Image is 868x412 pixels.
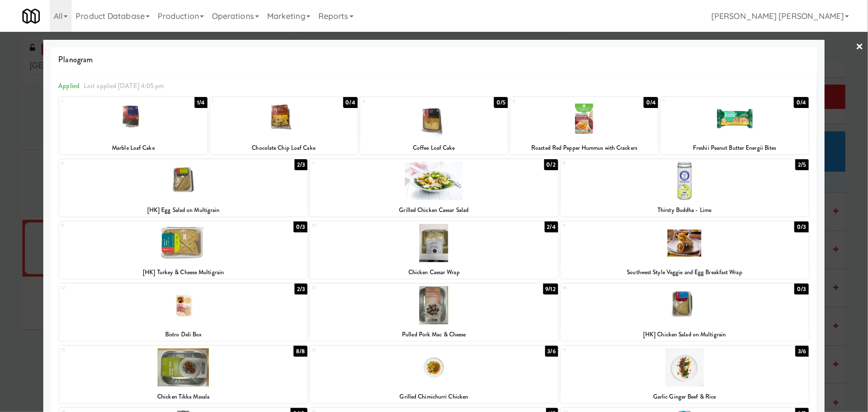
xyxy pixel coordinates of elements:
[294,159,307,170] div: 2/3
[59,391,307,403] div: Chicken Tikka Masala
[343,97,358,108] div: 0/4
[663,97,735,105] div: 5
[310,391,558,403] div: Grilled Chimichurri Chicken
[293,346,307,357] div: 8/8
[362,97,434,105] div: 3
[61,142,205,154] div: Marble Loaf Cake
[61,328,306,341] div: Bistro Deli Box
[562,266,807,279] div: Southwest Style Veggie and Egg Breakfast Wrap
[293,221,307,232] div: 0/3
[562,204,807,216] div: Thirsty Buddha - Lime
[59,142,207,154] div: Marble Loaf Cake
[512,142,657,154] div: Roasted Red Pepper Hummus with Crackers
[545,346,558,357] div: 3/6
[59,221,307,279] div: 90/3[HK] Turkey & Cheese Multigrain
[61,284,183,292] div: 12
[561,346,809,403] div: 173/6Garlic Ginger Beef & Rice
[644,97,658,108] div: 0/4
[494,97,508,108] div: 0/5
[194,97,207,108] div: 1/4
[61,159,183,168] div: 6
[794,221,808,232] div: 0/3
[211,142,356,154] div: Chocolate Chip Loaf Cake
[561,284,809,341] div: 140/3[HK] Chicken Salad on Multigrain
[310,284,558,341] div: 139/12Pulled Pork Mac & Cheese
[310,204,558,216] div: Grilled Chicken Caesar Salad
[561,221,809,279] div: 110/3Southwest Style Veggie and Egg Breakfast Wrap
[311,328,557,341] div: Pulled Pork Mac & Cheese
[310,266,558,279] div: Chicken Caesar Wrap
[84,81,164,91] span: Last applied [DATE] 4:05 pm
[794,97,808,108] div: 0/4
[512,97,584,105] div: 4
[59,97,207,154] div: 11/4Marble Loaf Cake
[563,284,684,292] div: 14
[59,346,307,403] div: 158/8Chicken Tikka Masala
[59,204,307,216] div: [HK] Egg Salad on Multigrain
[360,97,508,154] div: 30/5Coffee Loaf Cake
[212,97,284,105] div: 2
[58,52,810,67] span: Planogram
[561,328,809,341] div: [HK] Chicken Salad on Multigrain
[310,221,558,279] div: 102/4Chicken Caesar Wrap
[312,221,434,230] div: 10
[561,204,809,216] div: Thirsty Buddha - Lime
[543,284,558,295] div: 9/12
[544,159,558,170] div: 0/2
[795,159,808,170] div: 2/5
[562,391,807,403] div: Garlic Ginger Beef & Rice
[311,266,557,279] div: Chicken Caesar Wrap
[561,266,809,279] div: Southwest Style Veggie and Egg Breakfast Wrap
[61,266,306,279] div: [HK] Turkey & Cheese Multigrain
[61,204,306,216] div: [HK] Egg Salad on Multigrain
[661,142,808,154] div: Freshii Peanut Butter Energii Bites
[311,204,557,216] div: Grilled Chicken Caesar Salad
[310,159,558,216] div: 70/2Grilled Chicken Caesar Salad
[61,97,133,105] div: 1
[310,346,558,403] div: 163/6Grilled Chimichurri Chicken
[59,284,307,341] div: 122/3Bistro Deli Box
[360,142,508,154] div: Coffee Loaf Cake
[562,328,807,341] div: [HK] Chicken Salad on Multigrain
[61,346,183,354] div: 15
[312,159,434,168] div: 7
[61,391,306,403] div: Chicken Tikka Masala
[561,391,809,403] div: Garlic Ginger Beef & Rice
[210,97,358,154] div: 20/4Chocolate Chip Loaf Cake
[311,391,557,403] div: Grilled Chimichurri Chicken
[794,284,808,295] div: 0/3
[561,159,809,216] div: 82/5Thirsty Buddha - Lime
[563,346,684,354] div: 17
[563,159,684,168] div: 8
[662,142,807,154] div: Freshii Peanut Butter Energii Bites
[362,142,506,154] div: Coffee Loaf Cake
[294,284,307,295] div: 2/3
[795,346,808,357] div: 3/6
[510,142,658,154] div: Roasted Red Pepper Hummus with Crackers
[856,32,864,63] a: ×
[545,221,558,232] div: 2/4
[61,221,183,230] div: 9
[59,159,307,216] div: 62/3[HK] Egg Salad on Multigrain
[661,97,808,154] div: 50/4Freshii Peanut Butter Energii Bites
[563,221,684,230] div: 11
[22,7,40,25] img: Micromart
[310,328,558,341] div: Pulled Pork Mac & Cheese
[59,266,307,279] div: [HK] Turkey & Cheese Multigrain
[510,97,658,154] div: 40/4Roasted Red Pepper Hummus with Crackers
[312,284,434,292] div: 13
[210,142,358,154] div: Chocolate Chip Loaf Cake
[58,81,80,91] span: Applied
[312,346,434,354] div: 16
[59,328,307,341] div: Bistro Deli Box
